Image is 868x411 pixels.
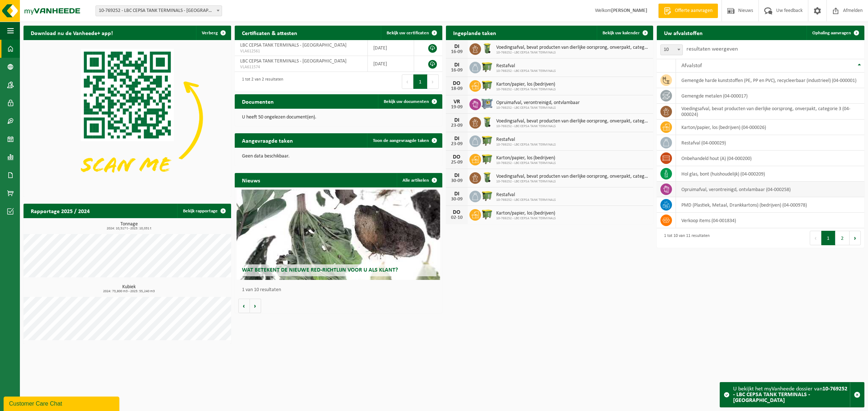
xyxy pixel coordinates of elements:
div: DI [450,44,464,49]
a: Alle artikelen [397,173,442,187]
span: Karton/papier, los (bedrijven) [496,211,556,216]
img: WB-1100-HPE-GN-50 [481,61,493,73]
button: 1 [821,231,835,245]
p: U heeft 50 ongelezen document(en). [242,115,435,120]
span: VLA611574 [240,64,362,70]
div: DI [450,62,464,68]
div: 16-09 [450,68,464,73]
td: gemengde harde kunststoffen (PE, PP en PVC), recycleerbaar (industrieel) (04-000001) [676,73,864,88]
img: WB-0140-HPE-GN-50 [481,116,493,128]
p: 1 van 10 resultaten [242,287,439,293]
span: LBC CEPSA TANK TERMINALS - [GEOGRAPHIC_DATA] [240,43,346,48]
div: DI [450,117,464,123]
h2: Download nu de Vanheede+ app! [24,26,120,40]
a: Bekijk uw documenten [378,94,442,109]
button: Verberg [196,26,230,40]
span: 10-769252 - LBC CEPSA TANK TERMINALS [496,198,556,202]
img: WB-0140-HPE-GN-50 [481,171,493,183]
span: Afvalstof [681,63,702,69]
h2: Ingeplande taken [446,26,503,40]
span: 10 [660,44,682,55]
button: Previous [810,231,821,245]
td: [DATE] [368,40,414,56]
span: 10-769252 - LBC CEPSA TANK TERMINALS [496,161,556,165]
h2: Rapportage 2025 / 2024 [24,204,97,218]
button: Previous [402,74,413,89]
div: 25-09 [450,160,464,165]
span: 10-769252 - LBC CEPSA TANK TERMINALS [496,124,650,129]
a: Wat betekent de nieuwe RED-richtlijn voor u als klant? [237,190,440,280]
span: Bekijk uw documenten [384,99,429,104]
div: 19-09 [450,105,464,110]
button: Next [427,74,439,89]
h3: Kubiek [27,285,231,293]
span: Ophaling aanvragen [812,31,851,35]
div: 1 tot 2 van 2 resultaten [238,74,283,90]
img: WB-1100-HPE-GN-50 [481,79,493,91]
span: 10-769252 - LBC CEPSA TANK TERMINALS - ANTWERPEN [95,5,222,16]
span: Bekijk uw kalender [603,31,640,35]
span: 2024: 73,800 m3 - 2025: 55,240 m3 [27,290,231,293]
div: DI [450,136,464,142]
div: DO [450,209,464,215]
span: 10-769252 - LBC CEPSA TANK TERMINALS [496,143,556,147]
td: karton/papier, los (bedrijven) (04-000026) [676,120,864,135]
span: 10-769252 - LBC CEPSA TANK TERMINALS [496,51,650,55]
h2: Certificaten & attesten [235,26,305,40]
span: Toon de aangevraagde taken [373,138,429,143]
div: VR [450,99,464,105]
a: Ophaling aanvragen [807,26,864,40]
span: VLA612561 [240,48,362,54]
h2: Aangevraagde taken [235,133,300,147]
label: resultaten weergeven [686,46,738,52]
img: PB-AP-0800-MET-02-01 [481,98,493,110]
a: Bekijk rapportage [177,204,230,218]
span: 10-769252 - LBC CEPSA TANK TERMINALS - ANTWERPEN [96,6,222,16]
span: 10-769252 - LBC CEPSA TANK TERMINALS [496,179,650,184]
a: Offerte aanvragen [658,4,718,18]
h2: Documenten [235,94,281,108]
div: 23-09 [450,142,464,147]
h2: Nieuws [235,173,267,187]
span: 10-769252 - LBC CEPSA TANK TERMINALS [496,69,556,73]
strong: [PERSON_NAME] [611,8,647,13]
div: DI [450,191,464,197]
td: gemengde metalen (04-000017) [676,88,864,104]
span: Voedingsafval, bevat producten van dierlijke oorsprong, onverpakt, categorie 3 [496,174,650,179]
span: Opruimafval, verontreinigd, ontvlambaar [496,100,580,106]
span: Offerte aanvragen [673,7,714,14]
button: 1 [413,74,427,89]
span: 10-769252 - LBC CEPSA TANK TERMINALS [496,106,580,110]
a: Bekijk uw certificaten [381,26,442,40]
span: Karton/papier, los (bedrijven) [496,155,556,161]
div: 23-09 [450,123,464,128]
td: opruimafval, verontreinigd, ontvlambaar (04-000258) [676,182,864,197]
td: [DATE] [368,56,414,72]
td: restafval (04-000029) [676,135,864,151]
p: Geen data beschikbaar. [242,154,435,159]
span: 2024: 10,517 t - 2025: 10,031 t [27,227,231,230]
a: Toon de aangevraagde taken [367,133,442,148]
span: Karton/papier, los (bedrijven) [496,82,556,87]
div: 18-09 [450,86,464,91]
span: 10-769252 - LBC CEPSA TANK TERMINALS [496,216,556,221]
span: Restafval [496,137,556,143]
span: 10-769252 - LBC CEPSA TANK TERMINALS [496,87,556,92]
span: LBC CEPSA TANK TERMINALS - [GEOGRAPHIC_DATA] [240,59,346,64]
div: DI [450,173,464,178]
button: 2 [835,231,850,245]
span: 10 [661,45,682,55]
div: 02-10 [450,215,464,220]
img: WB-1100-HPE-GN-50 [481,134,493,147]
img: WB-0140-HPE-GN-50 [481,42,493,55]
img: WB-1100-HPE-GN-50 [481,153,493,165]
div: 16-09 [450,49,464,55]
span: Verberg [202,31,218,35]
td: verkoop items (04-001834) [676,213,864,228]
td: onbehandeld hout (A) (04-000200) [676,151,864,166]
span: Bekijk uw certificaten [387,31,429,35]
button: Vorige [238,299,250,313]
span: Restafval [496,63,556,69]
a: Bekijk uw kalender [597,26,652,40]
